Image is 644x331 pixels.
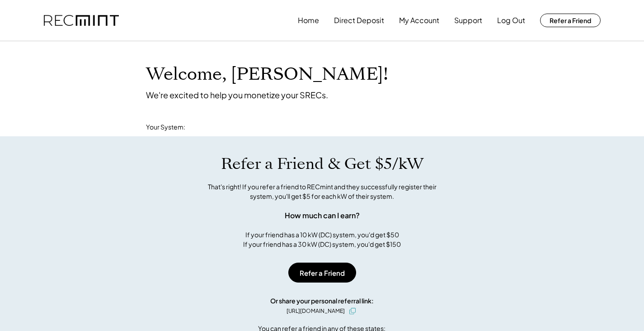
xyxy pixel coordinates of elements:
[221,154,423,173] h1: Refer a Friend & Get $5/kW
[146,123,185,132] div: Your System:
[285,210,360,221] div: How much can I earn?
[146,90,328,100] div: We're excited to help you monetize your SRECs.
[198,182,447,201] div: That's right! If you refer a friend to RECmint and they successfully register their system, you'l...
[454,11,482,29] button: Support
[146,64,388,85] h1: Welcome, [PERSON_NAME]!
[334,11,384,29] button: Direct Deposit
[347,306,358,317] button: click to copy
[298,11,319,29] button: Home
[540,14,601,27] button: Refer a Friend
[270,296,374,306] div: Or share your personal referral link:
[497,11,525,29] button: Log Out
[287,307,345,315] div: [URL][DOMAIN_NAME]
[243,230,401,249] div: If your friend has a 10 kW (DC) system, you'd get $50 If your friend has a 30 kW (DC) system, you...
[399,11,439,29] button: My Account
[288,263,356,283] button: Refer a Friend
[44,15,119,26] img: recmint-logotype%403x.png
